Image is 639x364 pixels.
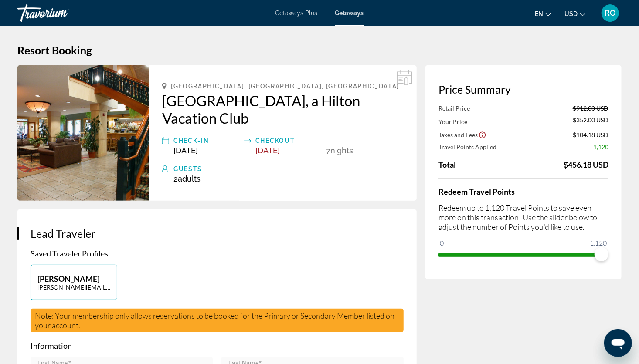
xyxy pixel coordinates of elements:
span: 2 [173,174,201,183]
a: Getaways Plus [275,10,318,17]
button: Show Taxes and Fees disclaimer [479,131,486,138]
span: $352.00 USD [573,116,608,126]
img: Lake Tahoe Resort, a Hilton Vacation Club [17,65,149,201]
a: Getaways [335,10,364,17]
span: Adults [178,174,201,183]
ngx-slider: ngx-slider [438,253,608,255]
span: Taxes and Fees [438,131,478,138]
button: User Menu [599,4,622,22]
h1: Resort Booking [17,44,622,57]
span: [DATE] [173,146,198,155]
span: 1,120 [588,238,608,248]
button: Show Taxes and Fees breakdown [438,130,486,139]
div: $456.18 USD [564,160,608,169]
a: [GEOGRAPHIC_DATA], a Hilton Vacation Club [162,92,404,127]
div: Check-In [173,135,240,146]
span: 1,120 [593,143,608,151]
span: Retail Price [438,104,470,112]
span: [DATE] [255,146,280,155]
span: Your Price [438,118,467,125]
span: Travel Points Applied [438,143,496,151]
span: RO [605,9,616,17]
span: Total [438,160,456,169]
span: $912.00 USD [573,104,608,112]
span: ngx-slider [595,247,608,261]
p: [PERSON_NAME][EMAIL_ADDRESS][DOMAIN_NAME] [37,283,110,291]
button: Change language [535,7,551,20]
span: en [535,10,543,17]
span: Nights [330,146,353,155]
div: Guests [173,164,404,174]
span: USD [564,10,578,17]
h4: Redeem Travel Points [438,187,608,196]
p: Redeem up to 1,120 Travel Points to save even more on this transaction! Use the slider below to a... [438,203,608,232]
p: Saved Traveler Profiles [31,249,404,258]
h3: Lead Traveler [31,227,404,240]
span: $104.18 USD [573,131,608,138]
button: [PERSON_NAME][PERSON_NAME][EMAIL_ADDRESS][DOMAIN_NAME] [31,265,117,300]
p: Information [31,341,404,351]
iframe: Button to launch messaging window [604,329,632,357]
span: 0 [438,238,445,248]
span: Note: Your membership only allows reservations to be booked for the Primary or Secondary Member l... [35,311,394,330]
span: [GEOGRAPHIC_DATA], [GEOGRAPHIC_DATA], [GEOGRAPHIC_DATA] [171,83,399,90]
span: 7 [326,146,330,155]
button: Change currency [564,7,586,20]
p: [PERSON_NAME] [37,274,110,283]
div: Checkout [255,135,322,146]
h3: Price Summary [438,83,608,96]
a: Travorium [17,2,105,24]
